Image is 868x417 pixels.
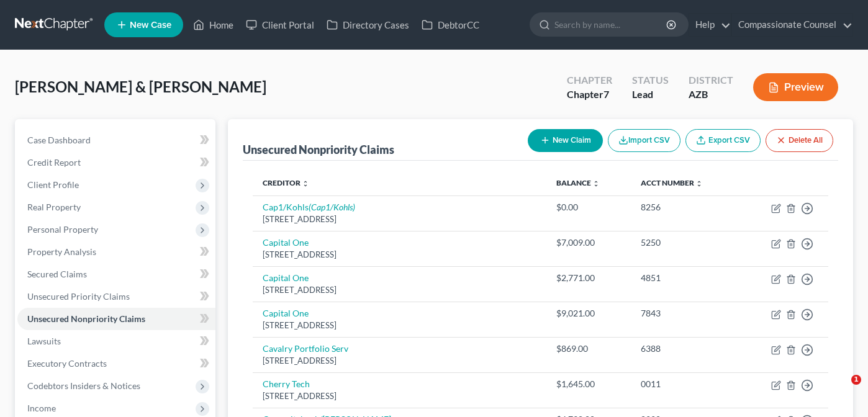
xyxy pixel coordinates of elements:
[17,241,215,263] a: Property Analysis
[27,358,107,369] span: Executory Contracts
[27,246,96,257] span: Property Analysis
[766,129,833,152] button: Delete All
[556,272,620,284] div: $2,771.00
[27,157,81,168] span: Credit Report
[17,129,215,151] a: Case Dashboard
[27,202,81,212] span: Real Property
[27,380,140,391] span: Codebtors Insiders & Notices
[187,14,240,36] a: Home
[263,379,310,389] a: Cherry Tech
[689,73,733,87] div: District
[641,307,730,320] div: 7843
[556,378,620,390] div: $1,645.00
[415,14,486,36] a: DebtorCC
[641,178,703,187] a: Acct Number unfold_more
[556,343,620,355] div: $869.00
[554,13,668,36] input: Search by name...
[263,355,537,367] div: [STREET_ADDRESS]
[608,129,680,152] button: Import CSV
[27,224,98,235] span: Personal Property
[556,307,620,320] div: $9,021.00
[685,129,761,152] a: Export CSV
[17,263,215,285] a: Secured Claims
[27,336,61,346] span: Lawsuits
[826,375,856,405] iframe: Intercom live chat
[27,179,79,190] span: Client Profile
[17,285,215,308] a: Unsecured Priority Claims
[17,330,215,352] a: Lawsuits
[17,352,215,375] a: Executory Contracts
[567,87,612,102] div: Chapter
[263,237,309,248] a: Capital One
[641,343,730,355] div: 6388
[263,343,348,354] a: Cavalry Portfolio Serv
[27,403,56,413] span: Income
[263,202,355,212] a: Cap1/Kohls(Cap1/Kohls)
[592,180,600,187] i: unfold_more
[15,78,266,96] span: [PERSON_NAME] & [PERSON_NAME]
[689,14,731,36] a: Help
[302,180,309,187] i: unfold_more
[130,20,171,30] span: New Case
[263,284,537,296] div: [STREET_ADDRESS]
[753,73,838,101] button: Preview
[732,14,852,36] a: Compassionate Counsel
[27,291,130,302] span: Unsecured Priority Claims
[17,308,215,330] a: Unsecured Nonpriority Claims
[556,178,600,187] a: Balance unfold_more
[263,178,309,187] a: Creditor unfold_more
[27,269,87,279] span: Secured Claims
[320,14,415,36] a: Directory Cases
[632,73,669,87] div: Status
[243,142,394,157] div: Unsecured Nonpriority Claims
[689,87,733,102] div: AZB
[263,320,537,331] div: [STREET_ADDRESS]
[851,375,861,385] span: 1
[528,129,603,152] button: New Claim
[263,308,309,318] a: Capital One
[27,313,145,324] span: Unsecured Nonpriority Claims
[17,151,215,174] a: Credit Report
[240,14,320,36] a: Client Portal
[263,249,537,261] div: [STREET_ADDRESS]
[695,180,703,187] i: unfold_more
[641,272,730,284] div: 4851
[556,236,620,249] div: $7,009.00
[604,88,609,100] span: 7
[641,378,730,390] div: 0011
[567,73,612,87] div: Chapter
[263,272,309,283] a: Capital One
[556,201,620,213] div: $0.00
[27,135,91,145] span: Case Dashboard
[641,236,730,249] div: 5250
[263,213,537,225] div: [STREET_ADDRESS]
[309,202,355,212] i: (Cap1/Kohls)
[263,390,537,402] div: [STREET_ADDRESS]
[632,87,669,102] div: Lead
[641,201,730,213] div: 8256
